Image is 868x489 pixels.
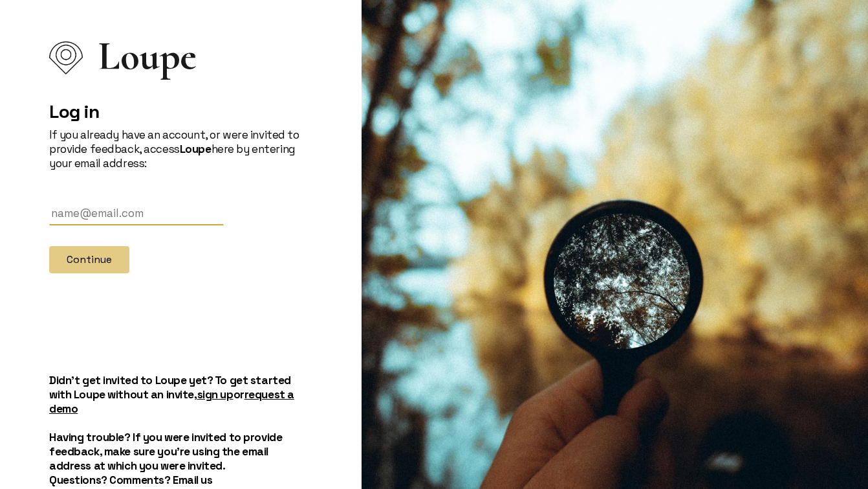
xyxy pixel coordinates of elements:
button: Continue [49,246,129,273]
img: Loupe Logo [49,41,83,74]
span: Loupe [98,49,197,63]
a: request a demo [49,387,294,416]
h2: Log in [49,100,312,122]
input: Email Address [49,201,224,225]
strong: Loupe [180,142,212,156]
p: If you already have an account, or were invited to provide feedback, access here by entering your... [49,128,312,170]
a: sign up [197,387,233,402]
